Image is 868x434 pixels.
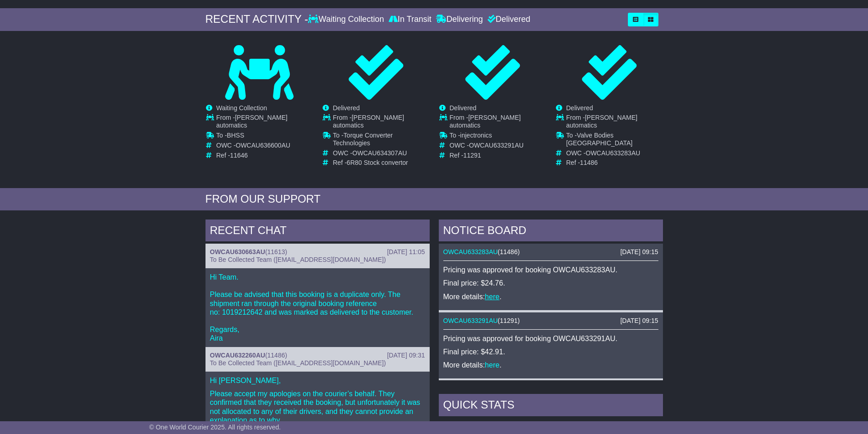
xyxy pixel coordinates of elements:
a: here [485,293,499,301]
td: To - [450,132,546,142]
a: here [485,361,499,369]
span: [PERSON_NAME] automatics [566,114,637,129]
div: [DATE] 11:05 [387,248,425,256]
div: [DATE] 09:31 [387,352,425,359]
a: OWCAU632260AU [210,352,265,359]
td: OWC - [566,149,663,159]
div: Quick Stats [439,394,663,419]
div: Delivering [434,15,485,25]
span: 11486 [500,248,518,255]
span: Valve Bodies [GEOGRAPHIC_DATA] [566,132,633,147]
div: ( ) [443,317,658,325]
span: Torque Converter Technologies [333,132,393,147]
td: OWC - [450,142,546,152]
div: Delivered [485,15,530,25]
span: injectronics [460,132,492,139]
div: In Transit [386,15,434,25]
td: To - [566,132,663,149]
span: OWCAU633291AU [469,142,524,149]
p: Final price: $24.76. [443,279,658,287]
span: 11646 [230,152,248,159]
td: To - [216,132,313,142]
span: [PERSON_NAME] automatics [333,114,404,129]
span: 6R80 Stock convertor [347,159,408,166]
div: ( ) [210,248,425,256]
div: RECENT ACTIVITY - [205,13,308,26]
p: More details: . [443,361,658,369]
div: [DATE] 09:15 [620,248,658,256]
p: More details: . [443,292,658,301]
p: Pricing was approved for booking OWCAU633283AU. [443,266,658,274]
div: [DATE] 09:15 [620,317,658,325]
td: From - [566,114,663,132]
div: RECENT CHAT [205,220,430,244]
span: © One World Courier 2025. All rights reserved. [149,424,281,431]
a: OWCAU633283AU [443,248,498,255]
div: Waiting Collection [308,15,386,25]
a: OWCAU630663AU [210,248,265,255]
td: Ref - [566,159,663,167]
a: OWCAU633291AU [443,317,498,324]
div: FROM OUR SUPPORT [205,193,663,206]
p: Hi Team. Please be advised that this booking is a duplicate only. The shipment ran through the or... [210,273,425,343]
span: Waiting Collection [216,104,267,112]
td: Ref - [216,152,313,159]
span: Delivered [566,104,593,112]
span: To Be Collected Team ([EMAIL_ADDRESS][DOMAIN_NAME]) [210,256,386,263]
td: From - [450,114,546,132]
span: [PERSON_NAME] automatics [216,114,288,129]
span: Delivered [450,104,477,112]
div: ( ) [443,248,658,256]
p: Hi [PERSON_NAME], [210,376,425,385]
div: ( ) [210,352,425,359]
span: Delivered [333,104,360,112]
span: OWCAU634307AU [352,149,407,157]
span: 11486 [580,159,598,166]
p: Pricing was approved for booking OWCAU633291AU. [443,334,658,343]
td: Ref - [333,159,429,167]
td: Ref - [450,152,546,159]
td: To - [333,132,429,149]
span: 11291 [463,152,481,159]
span: To Be Collected Team ([EMAIL_ADDRESS][DOMAIN_NAME]) [210,359,386,367]
span: [PERSON_NAME] automatics [450,114,521,129]
div: NOTICE BOARD [439,220,663,244]
td: From - [216,114,313,132]
span: 11291 [500,317,518,324]
td: OWC - [333,149,429,159]
span: 11613 [267,248,285,255]
span: OWCAU633283AU [586,149,640,157]
p: Final price: $42.91. [443,347,658,356]
span: BHSS [227,132,244,139]
span: OWCAU636600AU [236,142,290,149]
td: From - [333,114,429,132]
td: OWC - [216,142,313,152]
span: 11486 [267,352,285,359]
p: Please accept my apologies on the courier’s behalf. They confirmed that they received the booking... [210,389,425,424]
